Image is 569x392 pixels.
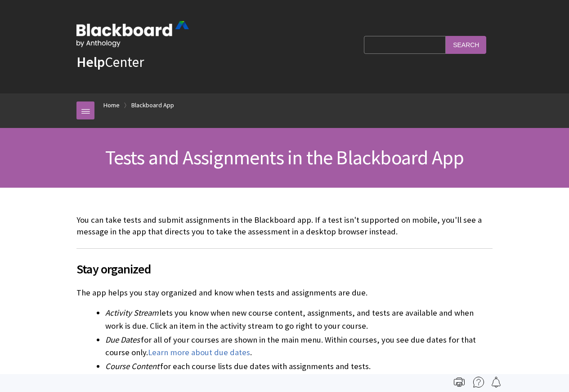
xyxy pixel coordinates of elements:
[76,248,493,278] h2: Stay organized
[148,347,250,358] a: Learn more about due dates
[454,377,465,388] img: Print
[131,100,174,111] a: Blackboard App
[105,335,140,345] span: Due Dates
[76,53,105,71] strong: Help
[105,308,158,318] span: Activity Stream
[446,36,486,53] input: Search
[76,214,493,238] p: You can take tests and submit assignments in the Blackboard app. If a test isn't supported on mob...
[491,377,502,388] img: Follow this page
[105,334,493,359] li: for all of your courses are shown in the main menu. Within courses, you see due dates for that co...
[105,361,159,371] span: Course Content
[76,287,493,299] p: The app helps you stay organized and know when tests and assignments are due.
[76,53,144,71] a: HelpCenter
[105,307,493,332] li: lets you know when new course content, assignments, and tests are available and when work is due....
[76,21,189,47] img: Blackboard by Anthology
[473,377,484,388] img: More help
[105,360,493,373] li: for each course lists due dates with assignments and tests.
[103,100,120,111] a: Home
[105,145,464,170] span: Tests and Assignments in the Blackboard App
